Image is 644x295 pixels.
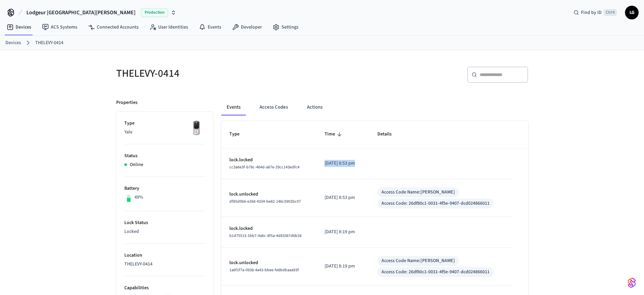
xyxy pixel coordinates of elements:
img: SeamLogoGradient.69752ec5.svg [628,277,636,288]
p: Status [124,152,205,160]
div: Find by IDCtrl K [568,6,622,19]
p: Properties [116,99,138,106]
span: df85d0b6-e268-4334-be82-146c5902bc07 [229,199,301,204]
a: Developer [227,21,267,33]
span: b1d75513-1bb7-4a6c-8f5a-4d83367d6b28 [229,233,302,239]
p: THELEVY-0414 [124,261,205,268]
button: LG [625,6,639,19]
button: Access Codes [254,99,293,115]
p: Online [130,161,143,168]
a: Devices [1,21,37,33]
p: Type [124,120,205,127]
span: Production [141,8,168,17]
a: User Identities [144,21,193,33]
span: Ctrl K [604,9,617,16]
a: Connected Accounts [83,21,144,33]
span: Time [325,129,344,140]
img: Yale Assure Touchscreen Wifi Smart Lock, Satin Nickel, Front [188,120,205,137]
p: [DATE] 8:53 pm [325,160,361,167]
button: Actions [302,99,328,115]
span: cc3a6e3f-b78c-464d-a67e-29cc143edfc4 [229,164,299,170]
p: Capabilities [124,284,205,292]
p: 49% [134,194,143,201]
p: Yale [124,129,205,136]
div: Access Code: 26df80c1-0031-4f5e-9407-dcd024866011 [381,200,490,207]
p: lock.locked [229,156,309,164]
p: Lock Status [124,219,205,226]
div: ant example [221,99,528,115]
span: LG [626,6,638,19]
p: [DATE] 8:19 pm [325,263,361,270]
span: Find by ID [581,9,602,16]
p: Battery [124,185,205,192]
p: lock.unlocked [229,191,309,198]
a: Devices [5,39,21,47]
span: Details [377,129,400,140]
span: Type [229,129,248,140]
p: Locked [124,228,205,235]
div: Access Code: 26df80c1-0031-4f5e-9407-dcd024866011 [381,269,490,276]
p: [DATE] 8:53 pm [325,194,361,201]
a: Events [193,21,227,33]
a: THELEVY-0414 [35,39,63,47]
a: Settings [267,21,304,33]
span: Lodgeur [GEOGRAPHIC_DATA][PERSON_NAME] [26,8,136,17]
div: Access Code Name: [PERSON_NAME] [381,189,455,196]
p: [DATE] 8:19 pm [325,228,361,236]
p: Location [124,252,205,259]
button: Events [221,99,246,115]
p: lock.locked [229,225,309,232]
p: lock.unlocked [229,259,309,266]
div: Access Code Name: [PERSON_NAME] [381,257,455,264]
span: 1a6f1f7a-0938-4a43-bbee-fe8bdbaaa93f [229,267,299,273]
a: ACS Systems [37,21,83,33]
h5: THELEVY-0414 [116,67,318,80]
